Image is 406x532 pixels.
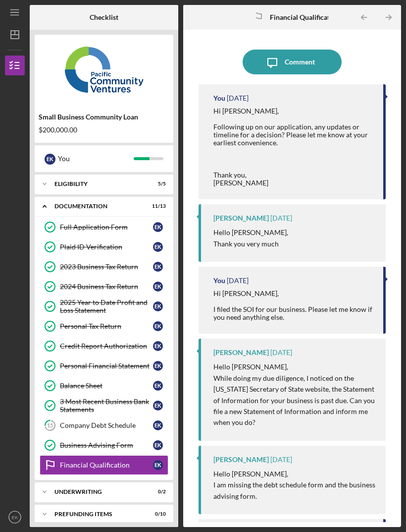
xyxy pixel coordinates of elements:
[45,154,55,165] div: E K
[40,217,168,237] a: Full Application FormEK
[213,361,376,372] p: Hello [PERSON_NAME],
[60,441,153,449] div: Business Advising Form
[270,214,292,222] time: 2025-09-30 23:00
[270,349,292,356] time: 2025-09-25 23:53
[153,381,163,391] div: E K
[35,40,173,99] img: Product logo
[40,296,168,316] a: 2025 Year to Date Profit and Loss StatementEK
[60,342,153,350] div: Credit Report Authorization
[40,455,168,475] a: Financial QualificationEK
[153,361,163,371] div: E K
[60,263,153,271] div: 2023 Business Tax Return
[213,479,376,502] p: I am missing the debt schedule form and the business advising form.
[47,422,53,429] tspan: 15
[213,456,269,464] div: [PERSON_NAME]
[60,421,153,429] div: Company Debt Schedule
[153,460,163,470] div: E K
[153,301,163,311] div: E K
[153,282,163,292] div: E K
[148,489,166,495] div: 0 / 2
[213,214,269,222] div: [PERSON_NAME]
[213,227,288,238] p: Hello [PERSON_NAME],
[227,94,249,102] time: 2025-10-03 20:19
[153,262,163,272] div: E K
[270,13,340,21] b: Financial Qualification
[40,336,168,356] a: Credit Report AuthorizationEK
[213,94,225,102] div: You
[40,376,168,396] a: Balance SheetEK
[148,511,166,517] div: 0 / 10
[40,277,168,296] a: 2024 Business Tax ReturnEK
[213,107,373,187] div: Hi [PERSON_NAME], Following up on our application, any updates or timeline for a decision? Please...
[54,489,141,495] div: Underwriting
[153,321,163,331] div: E K
[60,322,153,330] div: Personal Tax Return
[153,440,163,450] div: E K
[54,203,141,209] div: Documentation
[153,401,163,411] div: E K
[213,349,269,356] div: [PERSON_NAME]
[148,203,166,209] div: 11 / 13
[153,242,163,252] div: E K
[40,415,168,435] a: 15Company Debt ScheduleEK
[153,222,163,232] div: E K
[60,223,153,231] div: Full Application Form
[40,435,168,455] a: Business Advising FormEK
[39,113,169,121] div: Small Business Community Loan
[270,456,292,464] time: 2025-09-18 19:52
[213,469,376,479] p: Hello [PERSON_NAME],
[60,283,153,291] div: 2024 Business Tax Return
[60,362,153,370] div: Personal Financial Statement
[90,13,118,21] b: Checklist
[54,181,141,187] div: Eligibility
[213,373,376,428] p: While doing my due diligence, I noticed on the [US_STATE] Secretary of State website, the Stateme...
[40,257,168,277] a: 2023 Business Tax ReturnEK
[153,341,163,351] div: E K
[213,238,288,249] p: Thank you very much
[148,181,166,187] div: 5 / 5
[213,290,373,321] div: Hi [PERSON_NAME], I filed the SOI for our business. Please let me know if you need anything else.
[39,126,169,134] div: $200,000.00
[60,398,153,414] div: 3 Most Recent Business Bank Statements
[153,420,163,430] div: E K
[12,515,18,520] text: EK
[243,50,342,74] button: Comment
[40,356,168,376] a: Personal Financial StatementEK
[60,298,153,314] div: 2025 Year to Date Profit and Loss Statement
[285,50,315,74] div: Comment
[227,277,249,285] time: 2025-09-30 22:49
[60,461,153,469] div: Financial Qualification
[40,396,168,415] a: 3 Most Recent Business Bank StatementsEK
[40,316,168,336] a: Personal Tax ReturnEK
[40,237,168,257] a: Plaid ID VerificationEK
[213,277,225,285] div: You
[60,243,153,251] div: Plaid ID Verification
[54,511,141,517] div: Prefunding Items
[58,150,134,167] div: You
[60,382,153,390] div: Balance Sheet
[5,507,25,527] button: EK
